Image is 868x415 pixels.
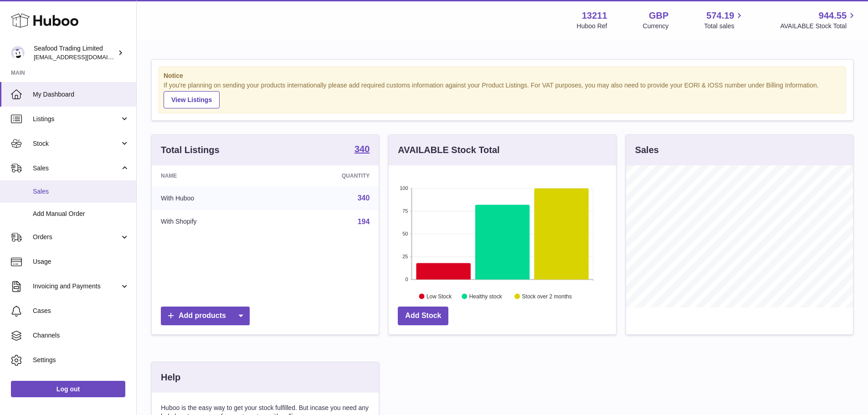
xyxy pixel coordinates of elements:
[152,165,274,186] th: Name
[274,165,379,186] th: Quantity
[161,144,220,156] h3: Total Listings
[33,282,120,291] span: Invoicing and Payments
[403,231,408,236] text: 50
[152,186,274,210] td: With Huboo
[643,22,669,31] div: Currency
[400,185,408,191] text: 100
[33,164,120,173] span: Sales
[33,307,129,315] span: Cases
[649,10,668,22] strong: GBP
[34,53,134,61] span: [EMAIL_ADDRESS][DOMAIN_NAME]
[403,208,408,214] text: 75
[33,90,129,99] span: My Dashboard
[354,144,370,154] strong: 340
[164,91,220,108] a: View Listings
[33,115,120,123] span: Listings
[780,22,857,31] span: AVAILABLE Stock Total
[398,307,448,325] a: Add Stock
[164,72,841,80] strong: Notice
[582,10,607,22] strong: 13211
[706,10,734,22] span: 574.19
[819,10,847,22] span: 944.55
[11,381,125,397] a: Log out
[358,218,370,225] a: 194
[469,293,503,299] text: Healthy stock
[33,331,129,340] span: Channels
[33,257,129,266] span: Usage
[161,307,250,325] a: Add products
[33,187,129,196] span: Sales
[522,293,572,299] text: Stock over 2 months
[164,81,841,108] div: If you're planning on sending your products internationally please add required customs informati...
[34,44,116,61] div: Seafood Trading Limited
[398,144,499,156] h3: AVAILABLE Stock Total
[704,22,745,31] span: Total sales
[11,46,25,60] img: internalAdmin-13211@internal.huboo.com
[358,194,370,202] a: 340
[704,10,745,31] a: 574.19 Total sales
[33,356,129,364] span: Settings
[635,144,659,156] h3: Sales
[780,10,857,31] a: 944.55 AVAILABLE Stock Total
[33,139,120,148] span: Stock
[33,233,120,241] span: Orders
[152,210,274,234] td: With Shopify
[161,371,180,384] h3: Help
[33,210,129,218] span: Add Manual Order
[354,144,370,155] a: 340
[406,277,408,282] text: 0
[403,254,408,259] text: 25
[577,22,607,31] div: Huboo Ref
[426,293,452,299] text: Low Stock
